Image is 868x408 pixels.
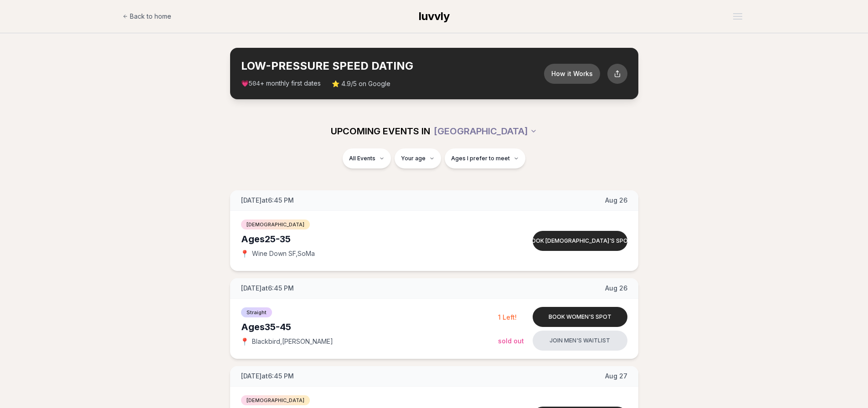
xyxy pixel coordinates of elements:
[729,10,746,23] button: Open menu
[605,196,627,205] span: Aug 26
[241,395,310,405] span: [DEMOGRAPHIC_DATA]
[343,148,391,168] button: All Events
[395,148,441,168] button: Your age
[332,79,390,88] span: ⭐ 4.9/5 on Google
[249,80,260,87] span: 504
[533,231,627,251] button: Book [DEMOGRAPHIC_DATA]'s spot
[419,9,450,24] a: luvvly
[533,331,627,351] button: Join men's waitlist
[241,219,310,229] span: [DEMOGRAPHIC_DATA]
[241,284,294,293] span: [DATE] at 6:45 PM
[498,337,524,345] span: Sold Out
[498,313,517,321] span: 1 Left!
[130,12,171,21] span: Back to home
[533,307,627,327] button: Book women's spot
[241,59,544,73] h2: LOW-PRESSURE SPEED DATING
[434,121,537,141] button: [GEOGRAPHIC_DATA]
[123,7,171,25] a: Back to home
[241,338,248,345] span: 📍
[349,155,375,162] span: All Events
[241,233,498,245] div: Ages 25-35
[419,10,450,23] span: luvvly
[445,148,525,168] button: Ages I prefer to meet
[451,155,510,162] span: Ages I prefer to meet
[252,249,315,258] span: Wine Down SF , SoMa
[252,337,333,346] span: Blackbird , [PERSON_NAME]
[241,307,272,317] span: Straight
[241,79,321,88] span: 💗 + monthly first dates
[605,372,627,381] span: Aug 27
[544,64,600,84] button: How it Works
[241,250,248,257] span: 📍
[401,155,426,162] span: Your age
[241,372,294,381] span: [DATE] at 6:45 PM
[331,125,430,138] span: UPCOMING EVENTS IN
[605,284,627,293] span: Aug 26
[241,196,294,205] span: [DATE] at 6:45 PM
[241,321,498,333] div: Ages 35-45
